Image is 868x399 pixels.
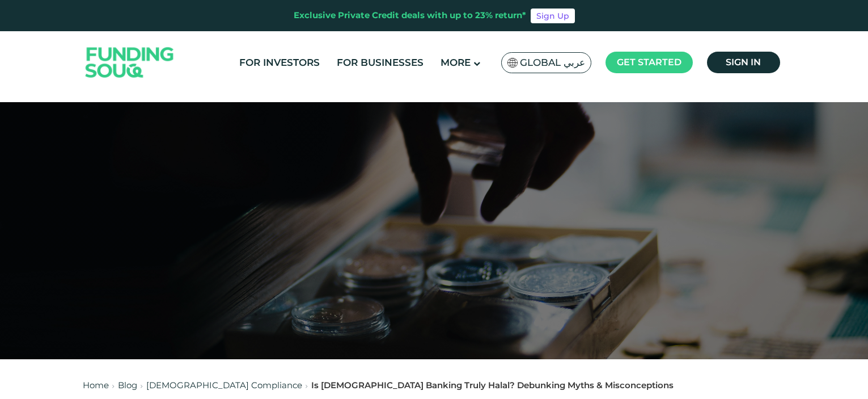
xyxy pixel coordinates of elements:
[520,56,585,69] span: Global عربي
[294,9,526,22] div: Exclusive Private Credit deals with up to 23% return*
[146,380,302,390] a: [DEMOGRAPHIC_DATA] Compliance
[74,34,185,91] img: Logo
[334,53,426,72] a: For Businesses
[441,57,471,68] span: More
[236,53,323,72] a: For Investors
[118,380,137,390] a: Blog
[311,379,674,392] div: Is [DEMOGRAPHIC_DATA] Banking Truly Halal? Debunking Myths & Misconceptions
[726,57,761,68] span: Sign in
[617,57,681,68] span: Get started
[507,58,518,68] img: SA Flag
[83,380,109,390] a: Home
[531,9,575,23] a: Sign Up
[707,52,780,73] a: Sign in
